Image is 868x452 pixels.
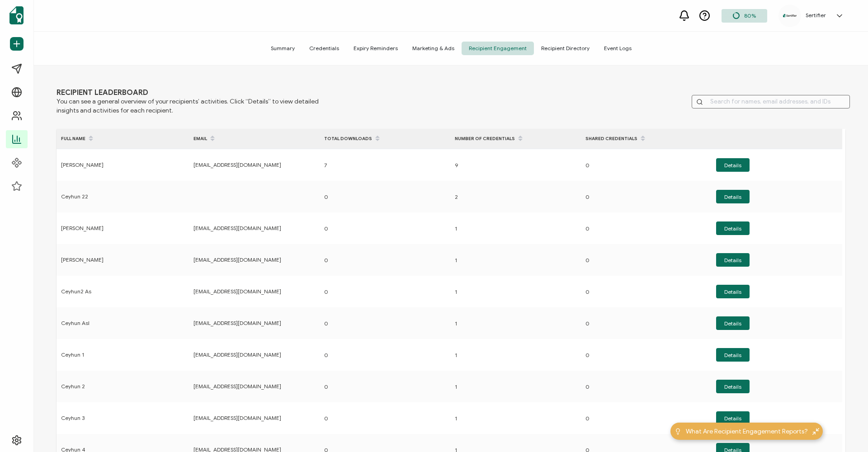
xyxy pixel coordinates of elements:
[450,318,581,329] div: 1
[193,224,284,233] span: [EMAIL_ADDRESS][DOMAIN_NAME]
[57,88,328,97] span: RECIPIENT LEADERBOARD
[320,131,450,146] div: TOTAL DOWNLOADS
[716,348,750,362] button: Details
[193,255,284,264] span: [EMAIL_ADDRESS][DOMAIN_NAME]
[581,318,712,329] div: 0
[320,223,450,234] div: 0
[716,285,750,298] button: Details
[61,160,151,169] span: [PERSON_NAME]
[320,381,450,392] div: 0
[189,131,320,146] div: EMAIL
[716,253,750,267] button: Details
[716,380,750,393] button: Details
[193,382,284,391] span: [EMAIL_ADDRESS][DOMAIN_NAME]
[405,42,462,55] span: Marketing & Ads
[61,255,151,264] span: [PERSON_NAME]
[581,350,712,360] div: 0
[61,350,151,359] span: Ceyhun 1
[450,131,581,146] div: NUMBER OF CREDENTIALS
[812,428,819,435] img: minimize-icon.svg
[716,158,750,172] button: Details
[61,224,151,233] span: [PERSON_NAME]
[193,287,284,296] span: [EMAIL_ADDRESS][DOMAIN_NAME]
[450,223,581,234] div: 1
[346,42,405,55] span: Expiry Reminders
[534,42,597,55] span: Recipient Directory
[686,427,808,436] span: What Are Recipient Engagement Reports?
[450,192,581,202] div: 2
[450,287,581,297] div: 1
[462,42,534,55] span: Recipient Engagement
[581,131,712,146] div: SHARED CREDENTIALS
[581,223,712,234] div: 0
[320,318,450,329] div: 0
[450,255,581,265] div: 1
[193,319,284,328] span: [EMAIL_ADDRESS][DOMAIN_NAME]
[193,160,284,169] span: [EMAIL_ADDRESS][DOMAIN_NAME]
[450,160,581,170] div: 9
[806,12,826,19] h5: Sertifier
[320,413,450,424] div: 0
[450,413,581,424] div: 1
[581,192,712,202] div: 0
[320,160,450,170] div: 7
[744,12,756,19] span: 80%
[320,287,450,297] div: 0
[320,350,450,360] div: 0
[57,131,189,146] div: FULL NAME
[581,381,712,392] div: 0
[61,319,151,328] span: Ceyhun Asl
[716,221,750,235] button: Details
[320,255,450,265] div: 0
[581,287,712,297] div: 0
[450,381,581,392] div: 1
[597,42,639,55] span: Event Logs
[450,350,581,360] div: 1
[193,350,284,359] span: [EMAIL_ADDRESS][DOMAIN_NAME]
[264,42,302,55] span: Summary
[57,97,328,115] span: You can see a general overview of your recipients’ activities. Click “Details” to view detailed i...
[302,42,346,55] span: Credentials
[61,192,151,201] span: Ceyhun 22
[823,409,868,452] iframe: Chat Widget
[581,413,712,424] div: 0
[581,255,712,265] div: 0
[783,14,797,17] img: a2b2563c-8b05-4910-90fa-0113ce204583.svg
[716,190,750,203] button: Details
[61,414,151,423] span: Ceyhun 3
[581,160,712,170] div: 0
[692,95,850,108] input: Search for names, email addresses, and IDs
[61,287,151,296] span: Ceyhun2 As
[716,316,750,330] button: Details
[61,382,151,391] span: Ceyhun 2
[716,411,750,425] button: Details
[320,192,450,202] div: 0
[9,6,24,24] img: sertifier-logomark-colored.svg
[193,414,284,423] span: [EMAIL_ADDRESS][DOMAIN_NAME]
